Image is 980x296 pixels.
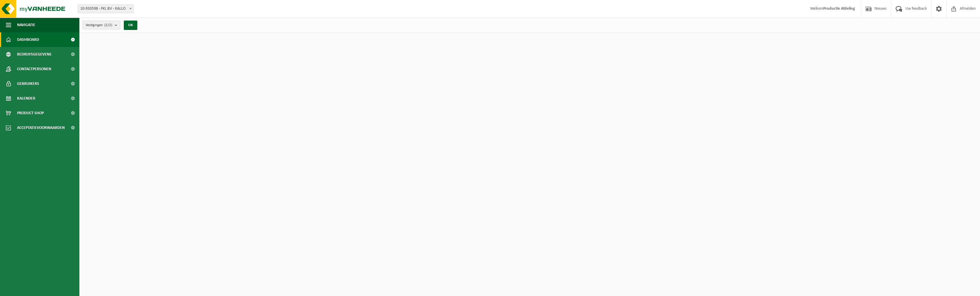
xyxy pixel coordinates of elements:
button: OK [124,21,137,30]
count: (2/2) [104,23,112,27]
span: Kalender [17,91,35,106]
button: Vestigingen(2/2) [82,21,120,29]
span: Gebruikers [17,76,39,91]
span: Dashboard [17,32,39,47]
span: Navigatie [17,18,35,32]
span: Vestigingen [86,21,112,30]
strong: Productie Afdeling [823,6,855,11]
span: Product Shop [17,106,44,120]
span: 10-933598 - FKL BV - KALLO [78,4,134,13]
span: 10-933598 - FKL BV - KALLO [78,5,133,13]
span: Contactpersonen [17,62,51,76]
span: Bedrijfsgegevens [17,47,51,62]
span: Acceptatievoorwaarden [17,120,65,135]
